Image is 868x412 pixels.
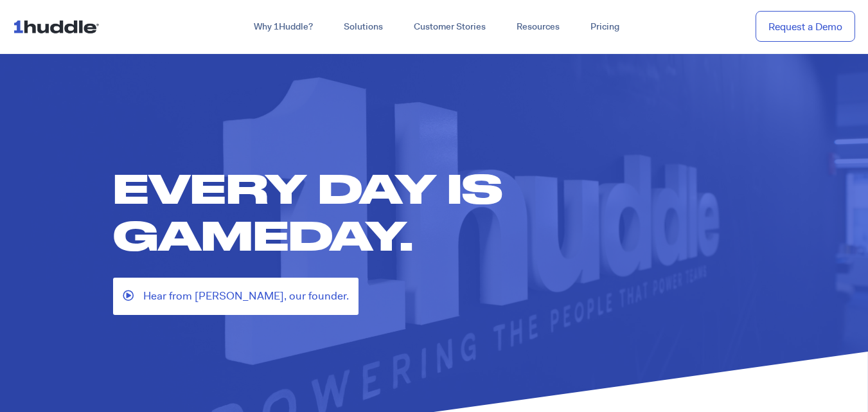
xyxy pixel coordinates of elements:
a: Hear from [PERSON_NAME], our founder. [113,278,359,314]
a: Why 1Huddle? [238,15,328,39]
a: Resources [501,15,575,39]
a: Request a Demo [756,11,855,42]
a: Solutions [328,15,398,39]
h1: Every day is gameday. [113,165,768,258]
img: ... [13,14,105,39]
a: Pricing [575,15,635,39]
a: Customer Stories [398,15,501,39]
span: Hear from [PERSON_NAME], our founder. [143,287,349,305]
